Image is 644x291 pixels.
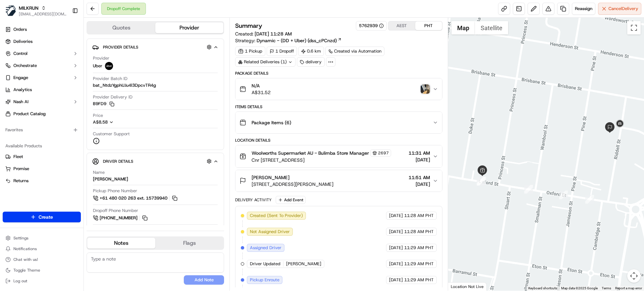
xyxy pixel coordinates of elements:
span: Customer Support [93,131,130,137]
a: Fleet [5,154,78,160]
button: Map camera controls [627,269,641,283]
span: 11:28 AM PHT [404,213,434,219]
span: Price [93,113,103,119]
button: Engage [3,72,81,83]
span: [PHONE_NUMBER] [100,215,138,221]
div: Location Details [235,138,442,143]
button: PHT [415,21,442,30]
div: [PERSON_NAME] [93,176,128,182]
a: Open this area in Google Maps (opens a new window) [450,282,472,291]
button: Promise [3,163,81,174]
span: Dropoff Phone Number [93,208,138,214]
button: Reassign [572,3,595,15]
span: [DATE] [389,261,403,267]
span: Cancel Delivery [608,6,638,12]
span: 11:31 AM [409,150,430,156]
div: 1 Dropoff [267,47,297,56]
span: 11:29 AM PHT [404,261,434,267]
span: Created: [235,30,292,37]
span: [PERSON_NAME] [286,261,321,267]
button: Control [3,48,81,59]
span: Provider [93,55,109,61]
img: photo_proof_of_delivery image [421,84,430,94]
div: Created via Automation [325,47,384,56]
div: 4 [524,185,533,194]
button: Notes [87,238,155,248]
button: Returns [3,175,81,186]
span: [DATE] [389,245,403,251]
div: Package Details [235,71,442,76]
span: Dynamic - (DD + Uber) (dss_cPCnzd) [257,37,337,44]
a: Returns [5,178,78,184]
div: Available Products [3,141,81,151]
span: Created (Sent To Provider) [250,213,303,219]
span: Pickup Phone Number [93,188,137,194]
a: +61 480 020 263 ext. 15739940 [93,195,178,202]
button: Create [3,212,81,222]
button: Keyboard shortcuts [528,286,557,291]
span: Name [93,169,105,175]
span: [STREET_ADDRESS][PERSON_NAME] [252,181,333,188]
a: Product Catalog [3,108,81,119]
span: Cnr [STREET_ADDRESS] [252,157,391,163]
button: Orchestrate [3,60,81,71]
span: A$31.52 [252,89,271,96]
button: Log out [3,276,81,286]
span: 11:28 AM PHT [404,229,434,235]
button: [PERSON_NAME][STREET_ADDRESS][PERSON_NAME]11:51 AM[DATE] [235,170,442,192]
div: 5 [585,195,594,204]
span: Provider Delivery ID [93,94,132,100]
span: Driver Updated [250,261,280,267]
a: [PHONE_NUMBER] [93,214,149,222]
div: delivery [297,57,325,67]
img: uber-new-logo.jpeg [105,62,113,70]
button: Woolworths Supermarket AU - Bulimba Store Manager2697Cnr [STREET_ADDRESS]11:31 AM[DATE] [235,145,442,167]
span: Nash AI [13,99,29,105]
button: CancelDelivery [598,3,641,15]
span: Not Assigned Driver [250,229,290,235]
span: N/A [252,82,271,89]
span: 2697 [378,150,389,156]
a: Orders [3,24,81,35]
span: Provider Details [103,45,138,50]
button: Provider Details [92,42,218,53]
button: Settings [3,233,81,243]
button: Driver Details [92,156,218,167]
div: 1 [559,191,568,199]
button: A$8.58 [93,119,152,125]
span: Orchestrate [13,63,37,69]
span: Settings [13,235,29,241]
div: 3 [477,177,485,186]
span: A$8.58 [93,119,108,125]
button: AEST [388,21,415,30]
button: Add Event [276,196,306,204]
button: Fleet [3,151,81,162]
span: Engage [13,75,28,81]
span: [PERSON_NAME] [252,174,289,181]
span: Package Items ( 6 ) [252,119,291,126]
button: Show satellite imagery [475,21,508,34]
button: N/AA$31.52photo_proof_of_delivery image [235,78,442,100]
span: [DATE] [409,156,430,163]
span: +61 480 020 263 ext. 15739940 [100,195,167,201]
span: Notifications [13,246,37,251]
span: [DATE] [409,181,430,188]
span: [DATE] 11:28 AM [255,31,292,37]
span: Driver Details [103,159,133,164]
h3: Summary [235,23,262,29]
a: Deliveries [3,36,81,47]
button: Toggle Theme [3,266,81,275]
div: Strategy: [235,37,342,44]
button: Quotes [87,22,155,33]
button: Nash AI [3,96,81,107]
button: Toggle fullscreen view [627,21,641,34]
span: Reassign [575,6,592,12]
div: 0.6 km [298,47,324,56]
span: Toggle Theme [13,268,40,273]
span: Returns [13,178,29,184]
button: B9FD9 [93,101,114,107]
span: MILKRUN [19,5,39,11]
